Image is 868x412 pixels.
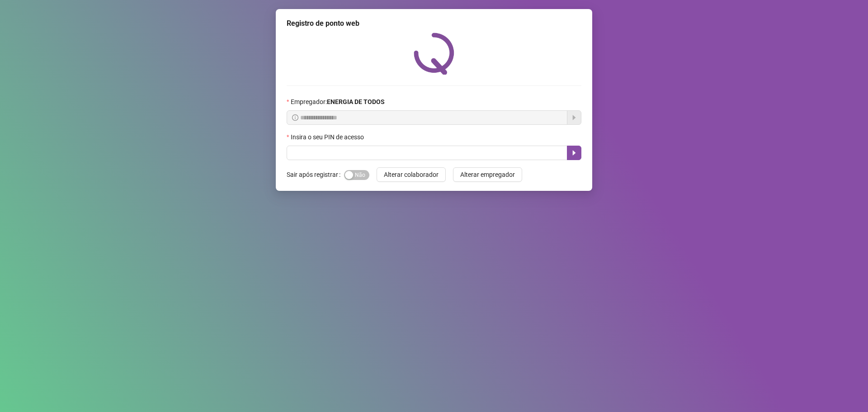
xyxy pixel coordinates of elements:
[384,170,439,180] span: Alterar colaborador
[292,114,298,121] span: info-circle
[327,98,385,105] strong: ENERGIA DE TODOS
[460,170,515,180] span: Alterar empregador
[377,167,446,182] button: Alterar colaborador
[287,132,370,142] label: Insira o seu PIN de acesso
[453,167,522,182] button: Alterar empregador
[291,97,385,107] span: Empregador :
[414,33,454,75] img: QRPoint
[287,18,581,29] div: Registro de ponto web
[287,167,344,182] label: Sair após registrar
[571,149,578,156] span: caret-right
